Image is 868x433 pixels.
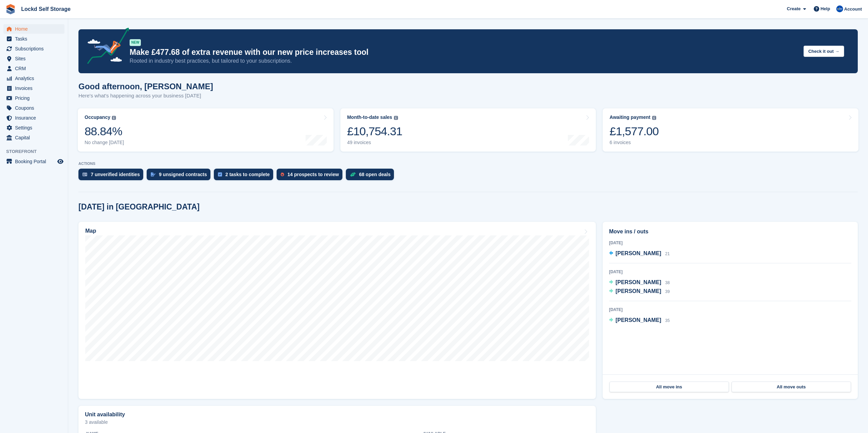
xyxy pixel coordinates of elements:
h2: Unit availability [85,412,125,418]
a: menu [3,54,64,63]
div: 7 unverified identities [91,172,140,177]
span: Tasks [15,34,56,44]
a: Map [78,222,596,399]
div: [DATE] [609,240,851,246]
a: 9 unsigned contracts [147,169,214,184]
a: menu [3,123,64,133]
div: 2 tasks to complete [225,172,270,177]
div: No change [DATE] [85,140,124,145]
div: 88.84% [85,124,124,138]
a: menu [3,24,64,34]
span: Settings [15,123,56,133]
a: menu [3,83,64,93]
p: 3 available [85,420,589,424]
span: [PERSON_NAME] [616,288,661,294]
a: menu [3,93,64,103]
div: 6 invoices [609,140,659,145]
img: Jonny Bleach [836,5,843,12]
span: Subscriptions [15,44,56,53]
p: ACTIONS [78,161,858,166]
a: menu [3,74,64,83]
a: Occupancy 88.84% No change [DATE] [78,108,334,152]
div: 49 invoices [347,140,402,145]
span: CRM [15,64,56,73]
span: 21 [665,251,670,256]
div: £10,754.31 [347,124,402,138]
div: NEW [130,39,141,46]
h2: Map [85,228,96,234]
a: [PERSON_NAME] 39 [609,287,670,296]
div: 68 open deals [359,172,391,177]
span: Analytics [15,74,56,83]
a: 7 unverified identities [78,169,147,184]
a: menu [3,34,64,44]
p: Rooted in industry best practices, but tailored to your subscriptions. [130,57,798,65]
a: menu [3,157,64,166]
img: icon-info-grey-7440780725fd019a000dd9b08b2336e03edf1995a4989e88bcd33f0948082b44.svg [394,116,398,120]
span: [PERSON_NAME] [616,317,661,323]
h2: [DATE] in [GEOGRAPHIC_DATA] [78,202,200,212]
a: [PERSON_NAME] 35 [609,316,670,325]
a: Lockd Self Storage [18,3,73,15]
span: Home [15,24,56,34]
span: Coupons [15,103,56,113]
img: stora-icon-8386f47178a22dfd0bd8f6a31ec36ba5ce8667c1dd55bd0f319d3a0aa187defe.svg [5,4,16,14]
button: Check it out → [804,46,844,57]
span: Capital [15,133,56,142]
a: 14 prospects to review [277,169,346,184]
span: Account [844,6,862,13]
span: Help [821,5,830,12]
a: All move outs [732,382,851,392]
img: icon-info-grey-7440780725fd019a000dd9b08b2336e03edf1995a4989e88bcd33f0948082b44.svg [652,116,656,120]
img: prospect-51fa495bee0391a8d652442698ab0144808aea92771e9ea1ae160a38d050c398.svg [281,172,284,176]
span: 35 [665,318,670,323]
a: menu [3,103,64,113]
span: [PERSON_NAME] [616,279,661,285]
a: 2 tasks to complete [214,169,277,184]
p: Here's what's happening across your business [DATE] [78,92,213,100]
div: Occupancy [85,114,110,120]
span: Create [787,5,800,12]
div: 9 unsigned contracts [159,172,207,177]
span: Pricing [15,93,56,103]
img: icon-info-grey-7440780725fd019a000dd9b08b2336e03edf1995a4989e88bcd33f0948082b44.svg [112,116,116,120]
img: price-adjustments-announcement-icon-8257ccfd72463d97f412b2fc003d46551f7dbcb40ab6d574587a9cd5c0d94... [82,28,129,66]
a: [PERSON_NAME] 38 [609,278,670,287]
span: Invoices [15,83,56,93]
div: Awaiting payment [609,114,650,120]
div: [DATE] [609,307,851,313]
div: [DATE] [609,269,851,275]
a: menu [3,133,64,142]
span: Booking Portal [15,157,56,166]
a: Month-to-date sales £10,754.31 49 invoices [340,108,596,152]
img: deal-1b604bf984904fb50ccaf53a9ad4b4a5d6e5aea283cecdc64d6e3604feb123c2.svg [350,172,356,177]
a: Preview store [56,157,64,166]
a: [PERSON_NAME] 21 [609,249,670,258]
img: verify_identity-adf6edd0f0f0b5bbfe63781bf79b02c33cf7c696d77639b501bdc392416b5a36.svg [83,172,87,176]
img: contract_signature_icon-13c848040528278c33f63329250d36e43548de30e8caae1d1a13099fd9432cc5.svg [151,172,156,176]
span: 38 [665,280,670,285]
h1: Good afternoon, [PERSON_NAME] [78,82,213,91]
div: 14 prospects to review [288,172,339,177]
span: Insurance [15,113,56,123]
p: Make £477.68 of extra revenue with our new price increases tool [130,47,798,57]
h2: Move ins / outs [609,228,851,236]
img: task-75834270c22a3079a89374b754ae025e5fb1db73e45f91037f5363f120a921f8.svg [218,172,222,176]
span: Storefront [6,148,68,155]
div: £1,577.00 [609,124,659,138]
a: 68 open deals [346,169,398,184]
a: menu [3,64,64,73]
span: [PERSON_NAME] [616,250,661,256]
span: 39 [665,289,670,294]
a: menu [3,113,64,123]
span: Sites [15,54,56,63]
a: Awaiting payment £1,577.00 6 invoices [603,108,858,152]
a: menu [3,44,64,53]
div: Month-to-date sales [347,114,392,120]
a: All move ins [609,382,729,392]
